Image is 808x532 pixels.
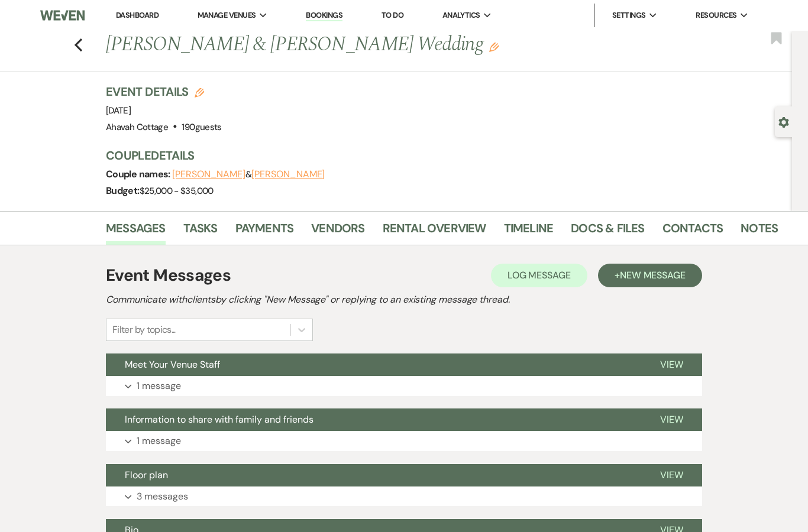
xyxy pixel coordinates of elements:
[660,469,683,481] span: View
[660,413,683,426] span: View
[125,413,313,426] span: Information to share with family and friends
[183,219,218,245] a: Tasks
[106,31,636,59] h1: [PERSON_NAME] & [PERSON_NAME] Wedding
[571,219,644,245] a: Docs & Files
[598,264,702,287] button: +New Message
[112,323,176,337] div: Filter by topics...
[106,464,641,486] button: Floor plan
[106,219,166,245] a: Messages
[489,41,499,52] button: Edit
[172,170,245,179] button: [PERSON_NAME]
[137,489,188,504] p: 3 messages
[106,353,641,376] button: Meet Your Venue Staff
[106,293,702,307] h2: Communicate with clients by clicking "New Message" or replying to an existing message thread.
[182,121,221,133] span: 190 guests
[140,185,214,197] span: $25,000 - $35,000
[106,184,140,197] span: Budget:
[106,147,768,164] h3: Couple Details
[125,469,168,481] span: Floor plan
[660,358,683,371] span: View
[741,219,778,245] a: Notes
[311,219,364,245] a: Vendors
[116,10,159,20] a: Dashboard
[106,263,231,288] h1: Event Messages
[620,269,686,281] span: New Message
[641,353,702,376] button: View
[442,9,480,21] span: Analytics
[125,358,220,371] span: Meet Your Venue Staff
[106,431,702,451] button: 1 message
[778,116,789,127] button: Open lead details
[251,170,325,179] button: [PERSON_NAME]
[696,9,736,21] span: Resources
[641,408,702,431] button: View
[662,219,723,245] a: Contacts
[106,168,172,180] span: Couple names:
[504,219,554,245] a: Timeline
[106,121,168,133] span: Ahavah Cottage
[383,219,486,245] a: Rental Overview
[491,264,587,287] button: Log Message
[172,168,325,180] span: &
[612,9,646,21] span: Settings
[508,269,571,281] span: Log Message
[40,3,85,28] img: Weven Logo
[106,376,702,396] button: 1 message
[235,219,294,245] a: Payments
[306,10,342,21] a: Bookings
[641,464,702,486] button: View
[106,408,641,431] button: Information to share with family and friends
[106,105,131,116] span: [DATE]
[137,378,181,394] p: 1 message
[382,10,403,20] a: To Do
[106,83,222,100] h3: Event Details
[198,9,256,21] span: Manage Venues
[137,433,181,449] p: 1 message
[106,486,702,507] button: 3 messages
